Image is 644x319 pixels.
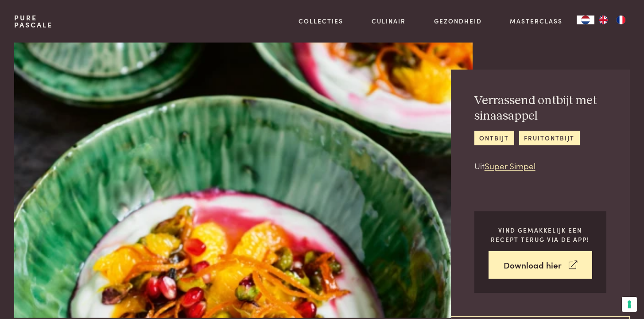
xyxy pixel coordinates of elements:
a: EN [594,16,612,24]
a: ontbijt [474,131,514,145]
a: Masterclass [510,16,563,26]
a: Culinair [372,16,406,26]
a: Super Simpel [485,159,535,171]
p: Uit [474,159,606,172]
p: Vind gemakkelijk een recept terug via de app! [489,226,593,244]
div: Language [577,16,594,24]
button: Uw voorkeuren voor toestemming voor trackingtechnologieën [622,297,637,312]
h2: Verrassend ontbijt met sinaasappel [474,93,606,124]
a: Download hier [489,251,593,279]
ul: Language list [594,16,630,24]
a: Collecties [299,16,343,26]
a: FR [612,16,630,24]
aside: Language selected: Nederlands [577,16,630,24]
a: fruitontbijt [519,131,580,145]
a: NL [577,16,594,24]
a: Gezondheid [434,16,482,26]
a: PurePascale [14,14,53,28]
img: Verrassend ontbijt met sinaasappel [14,43,473,318]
